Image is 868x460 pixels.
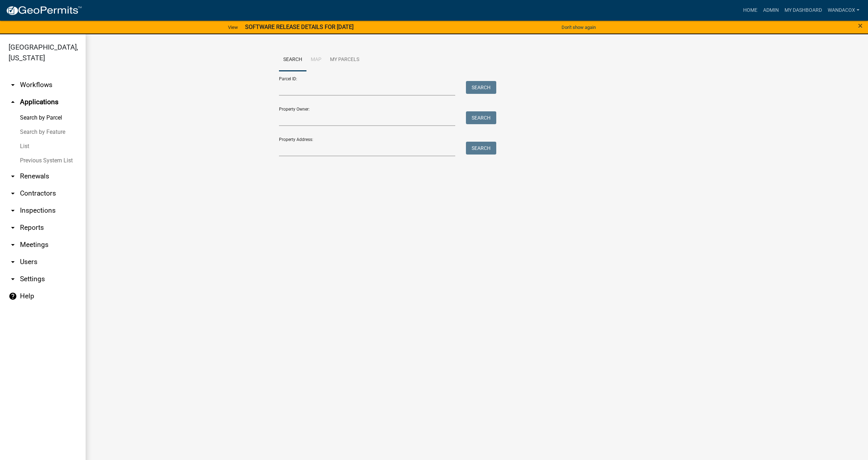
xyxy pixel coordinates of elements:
i: arrow_drop_down [9,241,17,249]
a: My Parcels [326,49,364,71]
a: Admin [760,4,782,17]
i: arrow_drop_down [9,206,17,215]
a: My Dashboard [782,4,825,17]
a: Search [279,49,306,71]
button: Don't show again [559,21,599,33]
button: Search [466,142,496,155]
i: arrow_drop_down [9,223,17,232]
a: Home [740,4,760,17]
button: Close [858,21,863,30]
i: arrow_drop_down [9,275,17,283]
a: View [225,21,241,33]
i: arrow_drop_down [9,172,17,181]
button: Search [466,111,496,124]
span: × [858,21,863,31]
i: arrow_drop_down [9,258,17,266]
i: arrow_drop_down [9,189,17,198]
button: Search [466,81,496,94]
i: help [9,292,17,300]
i: arrow_drop_down [9,81,17,89]
a: WandaCox [825,4,862,17]
i: arrow_drop_up [9,98,17,106]
strong: SOFTWARE RELEASE DETAILS FOR [DATE] [245,24,354,30]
